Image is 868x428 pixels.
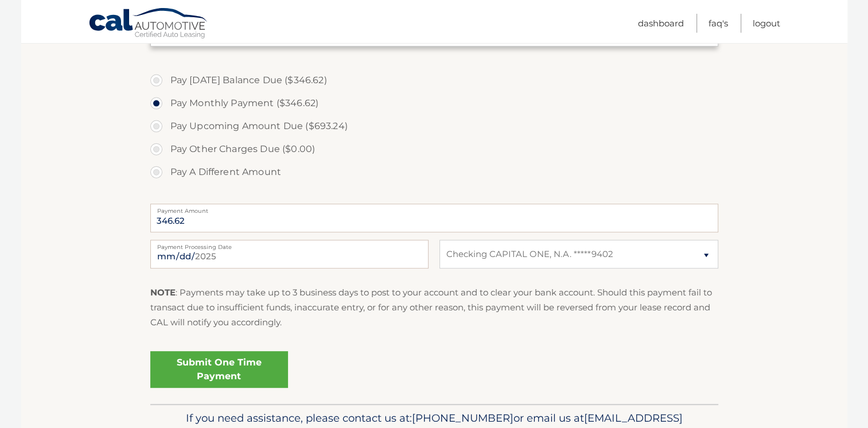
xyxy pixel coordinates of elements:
[753,14,780,33] a: Logout
[150,115,718,138] label: Pay Upcoming Amount Due ($693.24)
[150,204,718,232] input: Payment Amount
[150,285,718,330] p: : Payments may take up to 3 business days to post to your account and to clear your bank account....
[150,138,718,161] label: Pay Other Charges Due ($0.00)
[412,411,513,425] span: [PHONE_NUMBER]
[150,240,429,269] input: Payment Date
[150,92,718,115] label: Pay Monthly Payment ($346.62)
[150,161,718,184] label: Pay A Different Amount
[150,204,718,213] label: Payment Amount
[638,14,684,33] a: Dashboard
[150,287,176,298] strong: NOTE
[150,351,288,388] a: Submit One Time Payment
[709,14,728,33] a: FAQ's
[88,7,209,41] a: Cal Automotive
[150,240,429,249] label: Payment Processing Date
[150,69,718,92] label: Pay [DATE] Balance Due ($346.62)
